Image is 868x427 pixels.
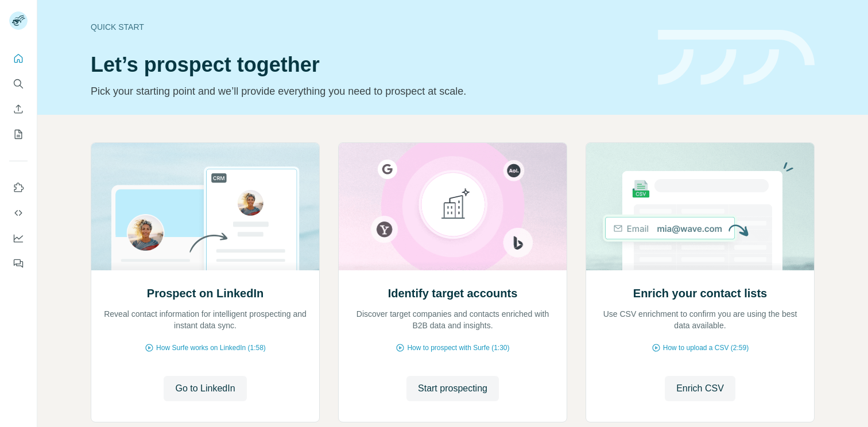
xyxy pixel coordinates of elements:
[418,382,487,395] span: Start prospecting
[663,343,749,353] span: How to upload a CSV (2:59)
[9,228,28,249] button: Dashboard
[91,53,644,76] h1: Let’s prospect together
[9,203,28,223] button: Use Surfe API
[665,376,735,401] button: Enrich CSV
[175,382,235,395] span: Go to LinkedIn
[388,285,518,301] h2: Identify target accounts
[91,21,644,33] div: Quick start
[9,124,28,145] button: My lists
[598,308,803,331] p: Use CSV enrichment to confirm you are using the best data available.
[633,285,767,301] h2: Enrich your contact lists
[156,343,266,353] span: How Surfe works on LinkedIn (1:58)
[338,143,567,270] img: Identify target accounts
[586,143,815,270] img: Enrich your contact lists
[103,308,308,331] p: Reveal contact information for intelligent prospecting and instant data sync.
[406,376,499,401] button: Start prospecting
[350,308,555,331] p: Discover target companies and contacts enriched with B2B data and insights.
[91,83,644,99] p: Pick your starting point and we’ll provide everything you need to prospect at scale.
[407,343,509,353] span: How to prospect with Surfe (1:30)
[9,99,28,119] button: Enrich CSV
[147,285,263,301] h2: Prospect on LinkedIn
[9,253,28,274] button: Feedback
[164,376,246,401] button: Go to LinkedIn
[9,177,28,198] button: Use Surfe on LinkedIn
[676,382,724,395] span: Enrich CSV
[91,143,320,270] img: Prospect on LinkedIn
[9,73,28,94] button: Search
[658,30,815,86] img: banner
[9,48,28,69] button: Quick start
